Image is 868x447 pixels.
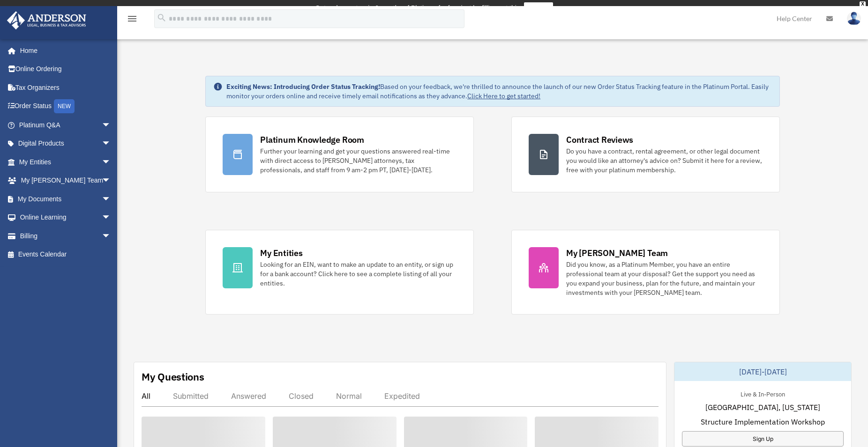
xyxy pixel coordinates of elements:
[7,60,125,79] a: Online Ordering
[226,82,380,91] strong: Exciting News: Introducing Order Status Tracking!
[566,147,763,175] div: Do you have a contract, rental agreement, or other legal document you would like an attorney's ad...
[173,391,209,401] div: Submitted
[4,11,89,29] img: Anderson Advisors Platinum Portal
[54,99,75,113] div: NEW
[7,190,125,208] a: My Documentsarrow_drop_down
[705,402,820,413] span: [GEOGRAPHIC_DATA], [US_STATE]
[205,230,474,315] a: My Entities Looking for an EIN, want to make an update to an entity, or sign up for a bank accoun...
[511,230,780,315] a: My [PERSON_NAME] Team Did you know, as a Platinum Member, you have an entire professional team at...
[7,116,125,134] a: Platinum Q&Aarrow_drop_down
[7,153,125,171] a: My Entitiesarrow_drop_down
[231,391,266,401] div: Answered
[566,260,763,297] div: Did you know, as a Platinum Member, you have an entire professional team at your disposal? Get th...
[566,134,633,146] div: Contract Reviews
[674,362,851,381] div: [DATE]-[DATE]
[102,227,120,246] span: arrow_drop_down
[102,190,120,209] span: arrow_drop_down
[467,92,540,100] a: Click Here to get started!
[847,12,861,25] img: User Pic
[7,227,125,245] a: Billingarrow_drop_down
[7,245,125,264] a: Events Calendar
[102,208,120,227] span: arrow_drop_down
[157,13,167,23] i: search
[7,134,125,153] a: Digital Productsarrow_drop_down
[701,416,825,427] span: Structure Implementation Workshop
[524,2,553,14] a: survey
[7,41,120,60] a: Home
[336,391,362,401] div: Normal
[260,134,364,146] div: Platinum Knowledge Room
[127,13,138,24] i: menu
[860,1,866,7] div: close
[7,97,125,116] a: Order StatusNEW
[102,153,120,172] span: arrow_drop_down
[205,117,474,192] a: Platinum Knowledge Room Further your learning and get your questions answered real-time with dire...
[566,247,668,259] div: My [PERSON_NAME] Team
[682,431,844,447] a: Sign Up
[142,391,150,401] div: All
[260,247,302,259] div: My Entities
[384,391,420,401] div: Expedited
[7,208,125,227] a: Online Learningarrow_drop_down
[260,147,456,175] div: Further your learning and get your questions answered real-time with direct access to [PERSON_NAM...
[511,117,780,192] a: Contract Reviews Do you have a contract, rental agreement, or other legal document you would like...
[733,388,793,398] div: Live & In-Person
[315,2,520,14] div: Get a chance to win 6 months of Platinum for free just by filling out this
[289,391,314,401] div: Closed
[7,78,125,97] a: Tax Organizers
[260,260,456,288] div: Looking for an EIN, want to make an update to an entity, or sign up for a bank account? Click her...
[142,370,204,384] div: My Questions
[102,134,120,154] span: arrow_drop_down
[7,171,125,190] a: My [PERSON_NAME] Teamarrow_drop_down
[102,171,120,191] span: arrow_drop_down
[127,16,138,24] a: menu
[226,82,772,101] div: Based on your feedback, we're thrilled to announce the launch of our new Order Status Tracking fe...
[102,116,120,135] span: arrow_drop_down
